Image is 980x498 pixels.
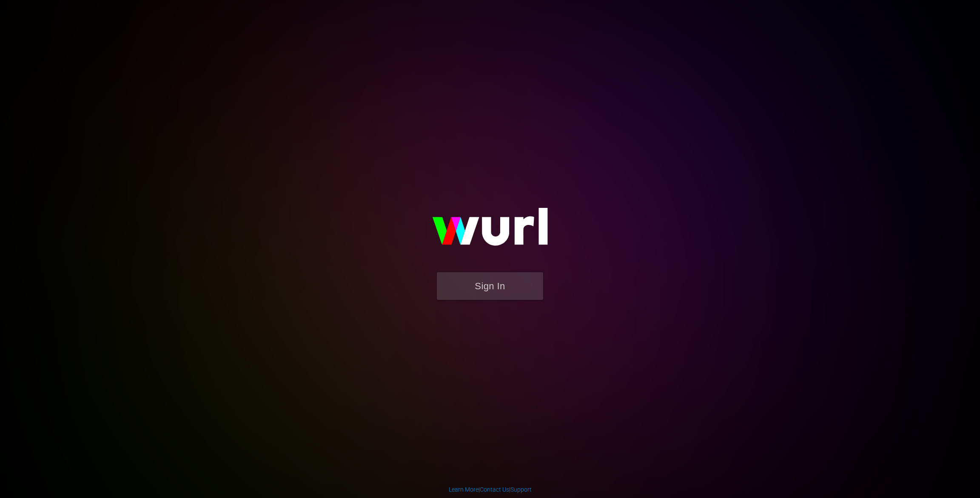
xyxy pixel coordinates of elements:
[449,485,532,494] div: | |
[480,486,509,493] a: Contact Us
[510,486,532,493] a: Support
[405,190,575,272] img: wurl-logo-on-black-223613ac3d8ba8fe6dc639794a292ebdb59501304c7dfd60c99c58986ef67473.svg
[437,272,543,300] button: Sign In
[449,486,479,493] a: Learn More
